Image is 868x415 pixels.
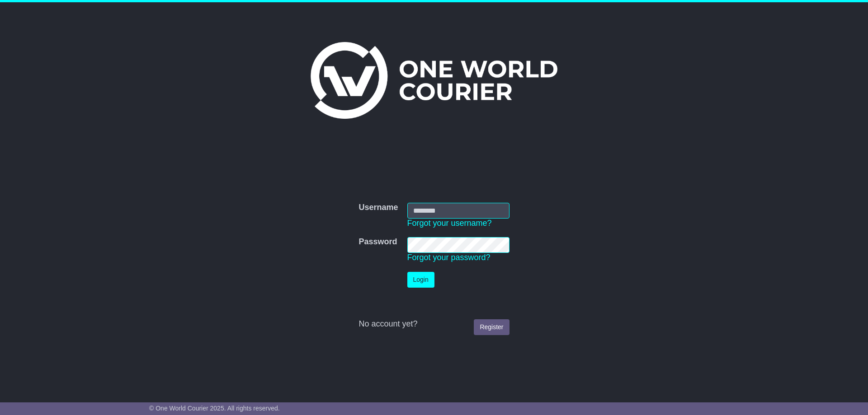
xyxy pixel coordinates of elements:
span: © One World Courier 2025. All rights reserved. [149,405,280,412]
img: One World [311,42,557,119]
a: Register [474,319,509,335]
label: Username [359,203,398,213]
a: Forgot your username? [407,219,492,228]
button: Login [407,272,434,288]
a: Forgot your password? [407,253,491,262]
label: Password [359,237,397,247]
div: No account yet? [359,319,509,329]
